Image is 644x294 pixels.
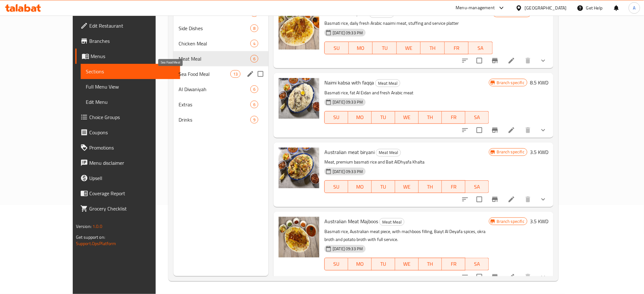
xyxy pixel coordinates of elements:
[458,53,473,68] button: sort-choices
[376,80,400,87] span: Meat Meal
[179,55,250,63] div: Meat Meal
[508,273,515,281] a: Edit menu item
[279,148,319,188] img: Australian meat biryani
[530,148,548,157] h6: 3.5 KWD
[81,94,180,110] a: Edit Menu
[89,129,175,136] span: Coupons
[469,42,493,54] button: SA
[75,155,180,170] a: Menu disclaimer
[81,79,180,94] a: Full Menu View
[89,22,175,30] span: Edit Restaurant
[279,217,319,257] img: Australian Meat Majboos
[374,182,393,191] span: TU
[173,112,268,127] div: Drinks9
[92,222,102,231] span: 1.0.0
[442,258,465,271] button: FR
[324,78,374,87] span: Naimi kabsa with faqqa
[179,70,230,78] span: Sea Food Meal
[89,37,175,45] span: Branches
[89,174,175,182] span: Upsell
[173,82,268,97] div: Al Diwaniyah6
[75,110,180,125] a: Choice Groups
[494,218,527,224] span: Branch specific
[398,259,416,269] span: WE
[324,180,348,193] button: SU
[89,190,175,197] span: Coverage Report
[327,43,346,53] span: SU
[179,101,250,108] span: Extras
[395,258,419,271] button: WE
[473,124,486,137] span: Select to update
[372,258,395,271] button: TU
[473,270,486,284] span: Select to update
[250,40,258,47] div: items
[75,125,180,140] a: Coupons
[421,259,440,269] span: TH
[75,140,180,155] a: Promotions
[468,113,486,122] span: SA
[351,43,370,53] span: MO
[251,41,258,47] span: 4
[327,113,346,122] span: SU
[458,123,473,138] button: sort-choices
[76,239,116,248] a: Support.OpsPlatform
[173,66,268,82] div: Sea Food Meal13edit
[89,159,175,167] span: Menu disclaimer
[89,113,175,121] span: Choice Groups
[494,149,527,155] span: Branch specific
[91,52,175,60] span: Menus
[330,169,365,175] span: [DATE] 09:33 PM
[398,182,416,191] span: WE
[372,111,395,124] button: TU
[530,217,548,226] h6: 3.5 KWD
[324,111,348,124] button: SU
[351,259,369,269] span: MO
[487,53,503,68] button: Branch-specific-item
[397,42,421,54] button: WE
[445,42,469,54] button: FR
[444,259,463,269] span: FR
[539,126,547,134] svg: Show Choices
[419,180,442,193] button: TH
[444,113,463,122] span: FR
[349,42,373,54] button: MO
[471,43,490,53] span: SA
[539,273,547,281] svg: Show Choices
[75,170,180,186] a: Upsell
[75,186,180,201] a: Coverage Report
[372,180,395,193] button: TU
[75,201,180,216] a: Grocery Checklist
[230,70,241,78] div: items
[173,21,268,36] div: Side Dishes8
[530,78,548,87] h6: 8.5 KWD
[251,56,258,62] span: 6
[468,259,486,269] span: SA
[348,258,372,271] button: MO
[419,111,442,124] button: TH
[536,192,551,207] button: show more
[508,196,515,203] a: Edit menu item
[179,116,250,124] span: Drinks
[250,116,258,124] div: items
[473,54,486,67] span: Select to update
[456,4,495,12] div: Menu-management
[75,33,180,49] a: Branches
[395,180,419,193] button: WE
[399,43,418,53] span: WE
[75,49,180,64] a: Menus
[398,113,416,122] span: WE
[423,43,442,53] span: TH
[458,269,473,284] button: sort-choices
[536,53,551,68] button: show more
[487,192,503,207] button: Branch-specific-item
[324,89,489,97] p: Basmati rice, fat Al Eidan and fresh Arabic meat
[89,205,175,212] span: Grocery Checklist
[179,85,250,93] div: Al Diwaniyah
[444,182,463,191] span: FR
[539,57,547,64] svg: Show Choices
[251,117,258,123] span: 9
[534,9,548,18] h6: 6 KWD
[250,24,258,32] div: items
[494,80,527,86] span: Branch specific
[179,40,250,47] div: Chicken Meal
